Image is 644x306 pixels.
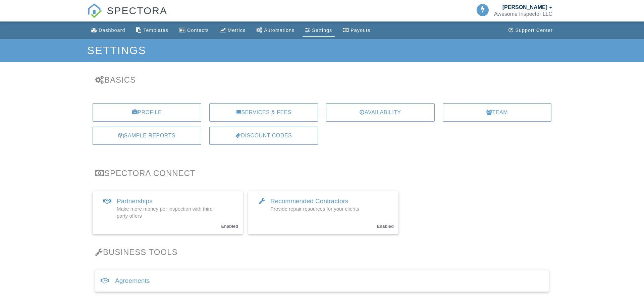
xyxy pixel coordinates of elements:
[340,24,373,37] a: Payouts
[117,206,214,219] span: Make more money per inspection with third-party offers
[187,28,209,33] div: Contacts
[117,198,153,205] span: Partnerships
[87,10,167,23] a: SPECTORA
[270,206,359,212] span: Provide repair resources for your clients
[351,28,370,33] div: Payouts
[93,191,243,234] a: Partnerships Make more money per inspection with third-party offers Enabled
[217,24,248,37] a: Metrics
[87,3,102,18] img: The Best Home Inspection Software - Spectora
[494,11,552,17] div: Awesome Inspector LLC
[143,28,168,33] div: Templates
[506,24,555,37] a: Support Center
[209,103,318,122] a: Services & Fees
[93,127,201,145] a: Sample Reports
[89,24,128,37] a: Dashboard
[326,103,435,122] a: Availability
[95,169,549,178] h3: Spectora Connect
[95,248,549,257] h3: Business Tools
[107,3,167,17] span: SPECTORA
[228,28,246,33] div: Metrics
[133,24,171,37] a: Templates
[270,198,348,205] span: Recommended Contractors
[312,28,332,33] div: Settings
[264,28,294,33] div: Automations
[303,24,335,37] a: Settings
[502,4,547,11] div: [PERSON_NAME]
[99,28,125,33] div: Dashboard
[221,224,238,229] small: Enabled
[209,127,318,145] a: Discount Codes
[176,24,212,37] a: Contacts
[254,24,297,37] a: Automations (Basic)
[515,28,553,33] div: Support Center
[248,191,398,234] a: Recommended Contractors Provide repair resources for your clients Enabled
[93,103,201,122] a: Profile
[95,270,549,292] div: Agreements
[95,75,549,84] h3: Basics
[377,224,394,229] small: Enabled
[87,45,557,56] h1: Settings
[443,103,551,122] a: Team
